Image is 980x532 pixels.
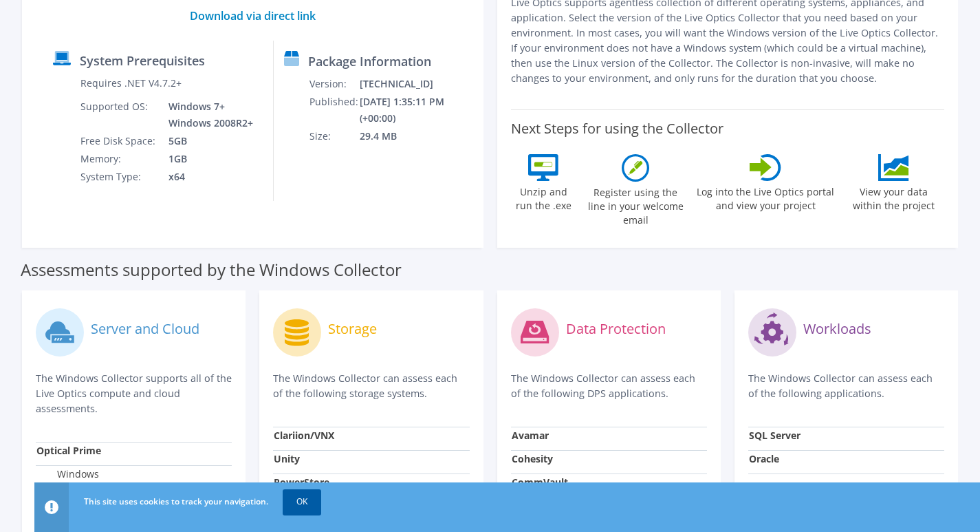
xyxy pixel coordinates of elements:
[273,371,469,401] p: The Windows Collector can assess each of the following storage systems.
[748,371,944,401] p: The Windows Collector can assess each of the following applications.
[511,120,723,137] label: Next Steps for using the Collector
[80,98,158,132] td: Supported OS:
[36,371,232,416] p: The Windows Collector supports all of the Live Optics compute and cloud assessments.
[158,150,256,168] td: 1GB
[21,263,402,277] label: Assessments supported by the Windows Collector
[80,132,158,150] td: Free Disk Space:
[309,75,359,93] td: Version:
[80,168,158,186] td: System Type:
[512,452,553,465] strong: Cohesity
[844,181,943,213] label: View your data within the project
[36,467,99,481] label: Windows
[584,182,687,227] label: Register using the line in your welcome email
[359,75,477,93] td: [TECHNICAL_ID]
[696,181,835,213] label: Log into the Live Optics portal and view your project
[36,444,101,457] strong: Optical Prime
[158,132,256,150] td: 5GB
[511,371,707,401] p: The Windows Collector can assess each of the following DPS applications.
[158,98,256,132] td: Windows 7+ Windows 2008R2+
[803,322,871,336] label: Workloads
[512,429,549,442] strong: Avamar
[566,322,666,336] label: Data Protection
[359,93,477,127] td: [DATE] 1:35:11 PM (+00:00)
[274,452,300,465] strong: Unity
[274,476,329,489] strong: PowerStore
[512,476,568,489] strong: CommVault
[80,76,182,90] label: Requires .NET V4.7.2+
[84,496,268,507] span: This site uses cookies to track your navigation.
[190,8,316,23] a: Download via direct link
[80,150,158,168] td: Memory:
[283,489,321,514] a: OK
[749,452,779,465] strong: Oracle
[309,93,359,127] td: Published:
[309,127,359,145] td: Size:
[749,429,801,442] strong: SQL Server
[512,181,575,213] label: Unzip and run the .exe
[308,54,431,68] label: Package Information
[328,322,377,336] label: Storage
[158,168,256,186] td: x64
[359,127,477,145] td: 29.4 MB
[91,322,199,336] label: Server and Cloud
[274,429,334,442] strong: Clariion/VNX
[80,54,205,67] label: System Prerequisites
